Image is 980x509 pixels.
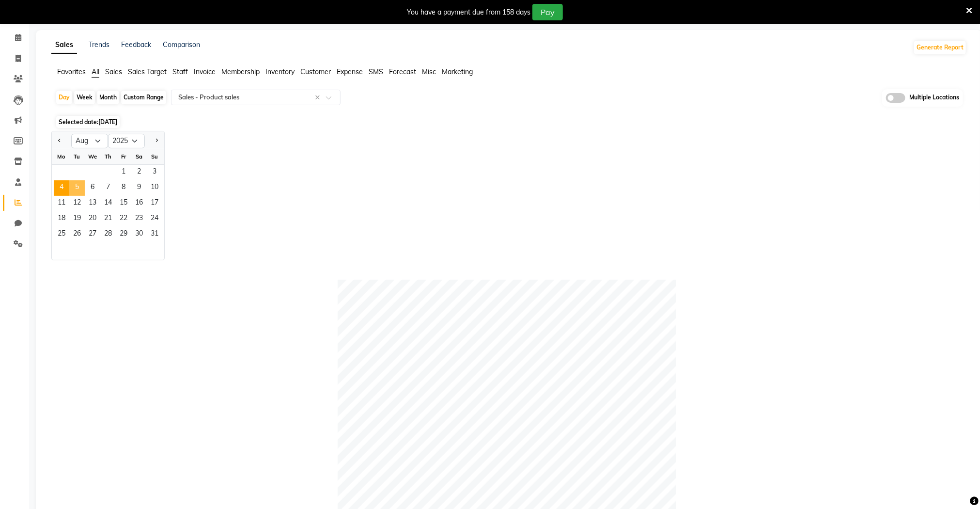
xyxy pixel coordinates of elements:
[74,91,95,104] div: Week
[131,211,147,227] div: Saturday, August 23, 2025
[69,227,85,242] span: 26
[85,227,100,242] div: Wednesday, August 27, 2025
[98,118,117,126] span: [DATE]
[116,196,131,211] div: Friday, August 15, 2025
[85,196,100,211] div: Wednesday, August 13, 2025
[51,36,77,54] a: Sales
[116,149,131,164] div: Fr
[221,67,260,76] span: Membership
[85,227,100,242] span: 27
[54,211,69,227] span: 18
[85,180,100,196] span: 6
[54,196,69,211] span: 11
[147,165,162,180] div: Sunday, August 3, 2025
[337,67,363,76] span: Expense
[116,211,131,227] span: 22
[54,227,69,242] div: Monday, August 25, 2025
[100,180,116,196] div: Thursday, August 7, 2025
[153,133,160,149] button: Next month
[100,180,116,196] span: 7
[108,134,145,148] select: Select year
[57,67,86,76] span: Favorites
[131,196,147,211] div: Saturday, August 16, 2025
[116,180,131,196] span: 8
[131,149,147,164] div: Sa
[147,180,162,196] div: Sunday, August 10, 2025
[131,165,147,180] span: 2
[100,196,116,211] span: 14
[121,40,151,49] a: Feedback
[147,227,162,242] div: Sunday, August 31, 2025
[369,67,383,76] span: SMS
[116,227,131,242] span: 29
[131,227,147,242] span: 30
[147,180,162,196] span: 10
[85,196,100,211] span: 13
[69,211,85,227] div: Tuesday, August 19, 2025
[116,196,131,211] span: 15
[105,67,122,76] span: Sales
[914,41,966,54] button: Generate Report
[54,180,69,196] div: Monday, August 4, 2025
[85,180,100,196] div: Wednesday, August 6, 2025
[116,165,131,180] span: 1
[315,93,323,103] span: Clear all
[131,180,147,196] span: 9
[116,211,131,227] div: Friday, August 22, 2025
[69,211,85,227] span: 19
[909,93,959,103] span: Multiple Locations
[147,211,162,227] span: 24
[163,40,200,49] a: Comparison
[56,116,120,128] span: Selected date:
[56,133,63,149] button: Previous month
[300,67,331,76] span: Customer
[100,196,116,211] div: Thursday, August 14, 2025
[69,227,85,242] div: Tuesday, August 26, 2025
[121,91,166,104] div: Custom Range
[54,227,69,242] span: 25
[100,211,116,227] div: Thursday, August 21, 2025
[85,149,100,164] div: We
[532,4,563,20] button: Pay
[69,196,85,211] div: Tuesday, August 12, 2025
[128,67,167,76] span: Sales Target
[147,196,162,211] span: 17
[100,227,116,242] span: 28
[442,67,473,76] span: Marketing
[131,196,147,211] span: 16
[147,227,162,242] span: 31
[100,211,116,227] span: 21
[265,67,295,76] span: Inventory
[422,67,436,76] span: Misc
[147,165,162,180] span: 3
[85,211,100,227] div: Wednesday, August 20, 2025
[69,149,85,164] div: Tu
[85,211,100,227] span: 20
[71,134,108,148] select: Select month
[54,211,69,227] div: Monday, August 18, 2025
[92,67,99,76] span: All
[389,67,416,76] span: Forecast
[69,180,85,196] span: 5
[116,180,131,196] div: Friday, August 8, 2025
[54,180,69,196] span: 4
[131,180,147,196] div: Saturday, August 9, 2025
[131,227,147,242] div: Saturday, August 30, 2025
[116,165,131,180] div: Friday, August 1, 2025
[56,91,72,104] div: Day
[407,7,530,17] div: You have a payment due from 158 days
[147,211,162,227] div: Sunday, August 24, 2025
[147,149,162,164] div: Su
[172,67,188,76] span: Staff
[54,149,69,164] div: Mo
[100,227,116,242] div: Thursday, August 28, 2025
[131,211,147,227] span: 23
[54,196,69,211] div: Monday, August 11, 2025
[116,227,131,242] div: Friday, August 29, 2025
[89,40,109,49] a: Trends
[69,196,85,211] span: 12
[97,91,119,104] div: Month
[194,67,216,76] span: Invoice
[131,165,147,180] div: Saturday, August 2, 2025
[100,149,116,164] div: Th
